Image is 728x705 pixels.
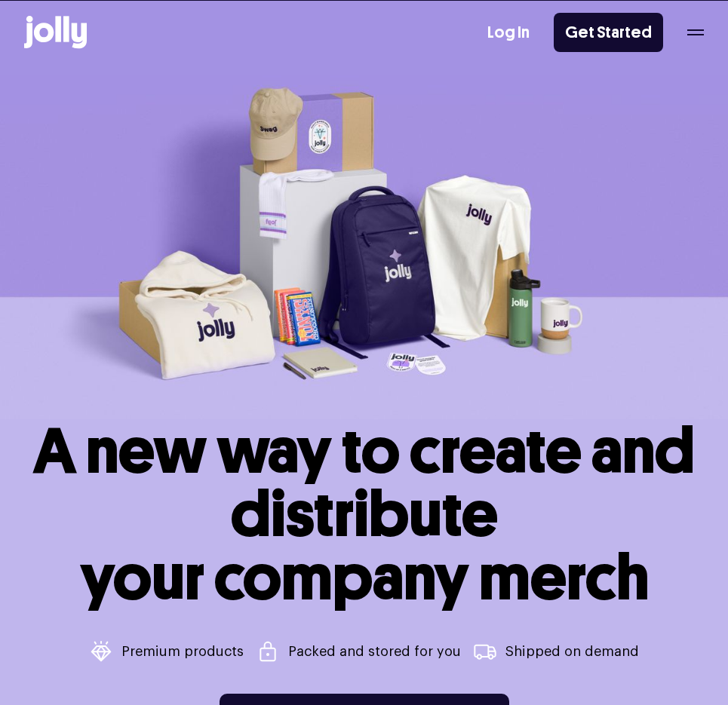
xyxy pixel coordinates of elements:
[288,645,461,658] p: Packed and stored for you
[487,20,530,45] a: Log In
[24,419,704,609] h1: A new way to create and distribute your company merch
[554,13,663,52] a: Get Started
[505,645,639,658] p: Shipped on demand
[121,645,244,658] p: Premium products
